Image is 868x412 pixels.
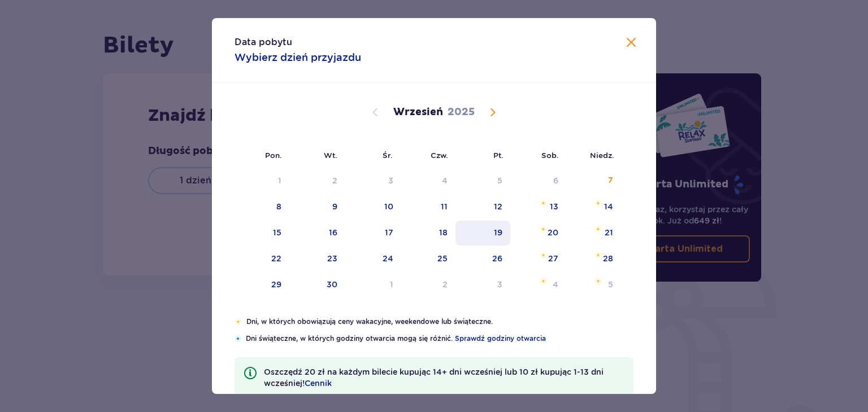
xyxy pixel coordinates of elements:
[273,227,281,238] div: 15
[289,247,345,271] td: Choose wtorek, 23 września 2025 as your check-in date. It’s available.
[448,106,475,119] p: 2025
[329,227,337,238] div: 16
[276,201,281,212] div: 8
[289,195,345,220] td: Choose wtorek, 9 września 2025 as your check-in date. It’s available.
[566,247,621,271] td: Choose niedziela, 28 września 2025 as your check-in date. It’s available.
[541,151,559,160] small: Sob.
[566,169,621,194] td: Not available. niedziela, 7 września 2025
[510,169,566,194] td: Not available. sobota, 6 września 2025
[510,221,566,246] td: Choose sobota, 20 września 2025 as your check-in date. It’s available.
[437,253,448,264] div: 25
[510,195,566,220] td: Choose sobota, 13 września 2025 as your check-in date. It’s available.
[345,169,401,194] td: Not available. środa, 3 września 2025
[590,151,614,160] small: Niedz.
[455,195,510,220] td: Choose piątek, 12 września 2025 as your check-in date. It’s available.
[332,201,337,212] div: 9
[494,227,502,238] div: 19
[401,273,456,297] td: Choose czwartek, 2 października 2025 as your check-in date. It’s available.
[492,253,502,264] div: 26
[550,201,558,212] div: 13
[383,151,393,160] small: Śr.
[510,247,566,271] td: Choose sobota, 27 września 2025 as your check-in date. It’s available.
[401,169,456,194] td: Not available. czwartek, 4 września 2025
[393,106,443,119] p: Wrzesień
[345,273,401,297] td: Choose środa, 1 października 2025 as your check-in date. It’s available.
[510,273,566,297] td: Choose sobota, 4 października 2025 as your check-in date. It’s available.
[235,221,289,246] td: Choose poniedziałek, 15 września 2025 as your check-in date. It’s available.
[384,201,393,212] div: 10
[548,253,558,264] div: 27
[441,201,448,212] div: 11
[324,151,337,160] small: Wt.
[235,169,289,194] td: Not available. poniedziałek, 1 września 2025
[553,175,558,186] div: 6
[566,273,621,297] td: Choose niedziela, 5 października 2025 as your check-in date. It’s available.
[566,195,621,220] td: Choose niedziela, 14 września 2025 as your check-in date. It’s available.
[289,221,345,246] td: Choose wtorek, 16 września 2025 as your check-in date. It’s available.
[278,175,281,186] div: 1
[327,253,337,264] div: 23
[332,175,337,186] div: 2
[497,175,502,186] div: 5
[289,273,345,297] td: Choose wtorek, 30 września 2025 as your check-in date. It’s available.
[235,273,289,297] td: Choose poniedziałek, 29 września 2025 as your check-in date. It’s available.
[431,151,448,160] small: Czw.
[235,247,289,271] td: Choose poniedziałek, 22 września 2025 as your check-in date. It’s available.
[439,227,448,238] div: 18
[385,227,393,238] div: 17
[455,221,510,246] td: Choose piątek, 19 września 2025 as your check-in date. It’s available.
[455,273,510,297] td: Choose piątek, 3 października 2025 as your check-in date. It’s available.
[212,83,656,317] div: Calendar
[548,227,558,238] div: 20
[401,221,456,246] td: Choose czwartek, 18 września 2025 as your check-in date. It’s available.
[383,253,393,264] div: 24
[235,195,289,220] td: Choose poniedziałek, 8 września 2025 as your check-in date. It’s available.
[455,169,510,194] td: Not available. piątek, 5 września 2025
[388,175,393,186] div: 3
[493,151,504,160] small: Pt.
[566,221,621,246] td: Choose niedziela, 21 września 2025 as your check-in date. It’s available.
[345,221,401,246] td: Choose środa, 17 września 2025 as your check-in date. It’s available.
[265,151,282,160] small: Pon.
[455,247,510,271] td: Choose piątek, 26 września 2025 as your check-in date. It’s available.
[345,195,401,220] td: Choose środa, 10 września 2025 as your check-in date. It’s available.
[494,201,502,212] div: 12
[271,253,281,264] div: 22
[401,247,456,271] td: Choose czwartek, 25 września 2025 as your check-in date. It’s available.
[401,195,456,220] td: Choose czwartek, 11 września 2025 as your check-in date. It’s available.
[289,169,345,194] td: Not available. wtorek, 2 września 2025
[345,247,401,271] td: Choose środa, 24 września 2025 as your check-in date. It’s available.
[442,175,448,186] div: 4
